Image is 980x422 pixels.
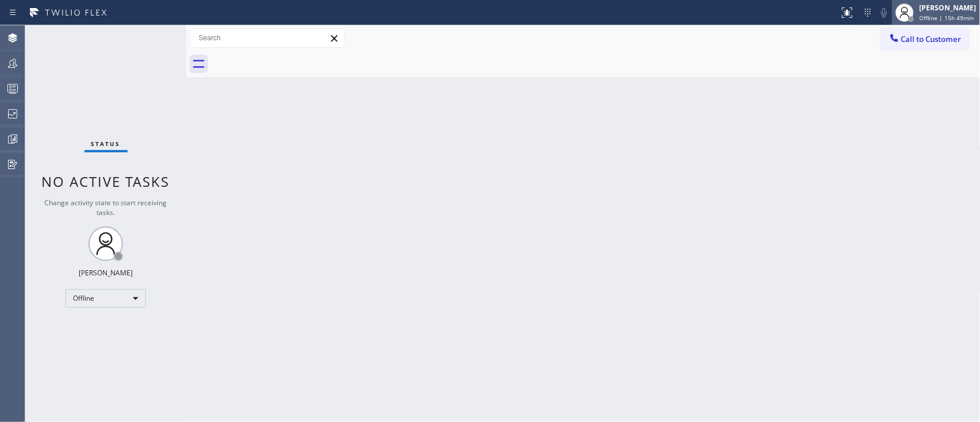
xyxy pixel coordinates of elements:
[79,268,133,278] div: [PERSON_NAME]
[881,28,969,50] button: Call to Customer
[876,5,892,21] button: Mute
[45,198,167,217] span: Change activity state to start receiving tasks.
[920,14,974,22] span: Offline | 15h 49min
[65,289,146,308] div: Offline
[42,172,170,191] span: No active tasks
[190,29,344,47] input: Search
[91,140,121,148] span: Status
[901,34,962,44] span: Call to Customer
[920,3,977,13] div: [PERSON_NAME]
